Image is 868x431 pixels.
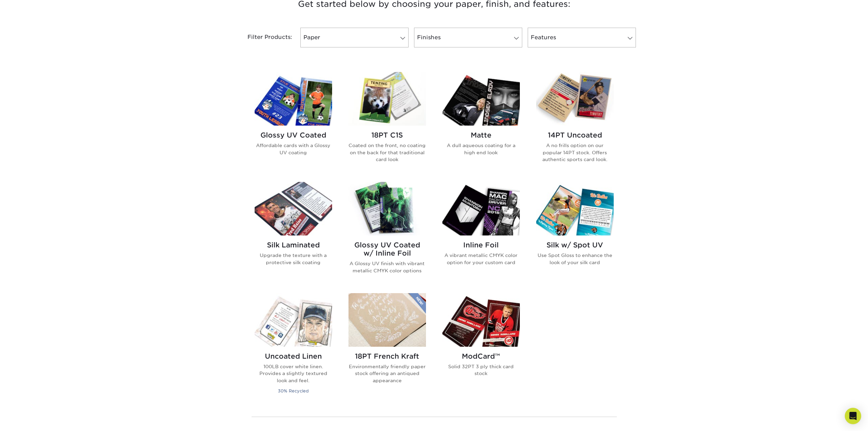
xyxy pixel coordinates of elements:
p: A Glossy UV finish with vibrant metallic CMYK color options [348,260,426,274]
p: Environmentally friendly paper stock offering an antiqued appearance [348,363,426,384]
div: Open Intercom Messenger [845,408,861,424]
a: Silk Laminated Trading Cards Silk Laminated Upgrade the texture with a protective silk coating [255,182,332,285]
a: 14PT Uncoated Trading Cards 14PT Uncoated A no frills option on our popular 14PT stock. Offers au... [536,72,614,174]
img: Inline Foil Trading Cards [442,182,520,235]
a: Glossy UV Coated Trading Cards Glossy UV Coated Affordable cards with a Glossy UV coating [255,72,332,174]
a: ModCard™ Trading Cards ModCard™ Solid 32PT 3 ply thick card stock [442,293,520,403]
h2: 14PT Uncoated [536,131,614,139]
img: Matte Trading Cards [442,72,520,126]
a: Finishes [414,28,522,47]
img: Uncoated Linen Trading Cards [255,293,332,347]
p: A dull aqueous coating for a high end look [442,142,520,156]
img: 18PT C1S Trading Cards [348,72,426,126]
h2: Glossy UV Coated [255,131,332,139]
h2: Silk w/ Spot UV [536,241,614,249]
h2: 18PT French Kraft [348,352,426,360]
a: Glossy UV Coated w/ Inline Foil Trading Cards Glossy UV Coated w/ Inline Foil A Glossy UV finish ... [348,182,426,285]
p: 100LB cover white linen. Provides a slightly textured look and feel. [255,363,332,384]
h2: Inline Foil [442,241,520,249]
img: New Product [409,293,426,314]
img: Glossy UV Coated Trading Cards [255,72,332,126]
h2: ModCard™ [442,352,520,360]
img: 18PT French Kraft Trading Cards [348,293,426,347]
img: ModCard™ Trading Cards [442,293,520,347]
p: Affordable cards with a Glossy UV coating [255,142,332,156]
h2: Matte [442,131,520,139]
p: A no frills option on our popular 14PT stock. Offers authentic sports card look. [536,142,614,163]
p: Coated on the front, no coating on the back for that traditional card look [348,142,426,163]
a: Silk w/ Spot UV Trading Cards Silk w/ Spot UV Use Spot Gloss to enhance the look of your silk card [536,182,614,285]
iframe: Google Customer Reviews [2,410,58,429]
img: 14PT Uncoated Trading Cards [536,72,614,126]
img: Silk w/ Spot UV Trading Cards [536,182,614,235]
img: Silk Laminated Trading Cards [255,182,332,235]
a: Features [528,28,636,47]
a: 18PT C1S Trading Cards 18PT C1S Coated on the front, no coating on the back for that traditional ... [348,72,426,174]
a: Inline Foil Trading Cards Inline Foil A vibrant metallic CMYK color option for your custom card [442,182,520,285]
div: Filter Products: [229,28,298,47]
a: 18PT French Kraft Trading Cards 18PT French Kraft Environmentally friendly paper stock offering a... [348,293,426,403]
a: Paper [300,28,409,47]
h2: 18PT C1S [348,131,426,139]
p: Upgrade the texture with a protective silk coating [255,252,332,266]
a: Matte Trading Cards Matte A dull aqueous coating for a high end look [442,72,520,174]
h2: Silk Laminated [255,241,332,249]
p: Solid 32PT 3 ply thick card stock [442,363,520,377]
h2: Glossy UV Coated w/ Inline Foil [348,241,426,257]
img: Glossy UV Coated w/ Inline Foil Trading Cards [348,182,426,235]
small: 30% Recycled [278,388,309,393]
h2: Uncoated Linen [255,352,332,360]
a: Uncoated Linen Trading Cards Uncoated Linen 100LB cover white linen. Provides a slightly textured... [255,293,332,403]
p: A vibrant metallic CMYK color option for your custom card [442,252,520,266]
p: Use Spot Gloss to enhance the look of your silk card [536,252,614,266]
